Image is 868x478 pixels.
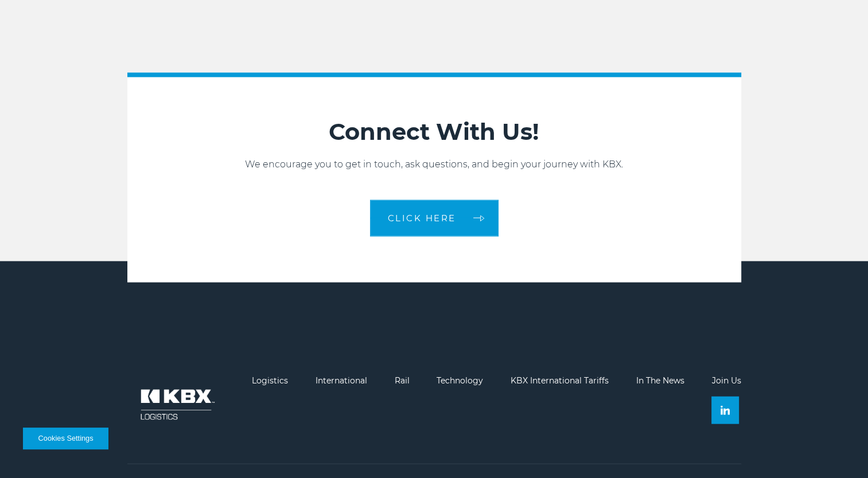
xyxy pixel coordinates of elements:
[388,214,456,222] span: CLICK HERE
[395,375,410,386] a: Rail
[511,375,609,386] a: KBX International Tariffs
[370,200,499,237] a: CLICK HERE arrow arrow
[127,117,741,146] h2: Connect With Us!
[23,428,108,449] button: Cookies Settings
[316,375,367,386] a: International
[721,406,730,415] img: Linkedin
[636,375,684,386] a: In The News
[127,376,225,433] img: kbx logo
[252,375,288,386] a: Logistics
[711,375,741,386] a: Join Us
[127,158,741,171] p: We encourage you to get in touch, ask questions, and begin your journey with KBX.
[437,375,483,386] a: Technology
